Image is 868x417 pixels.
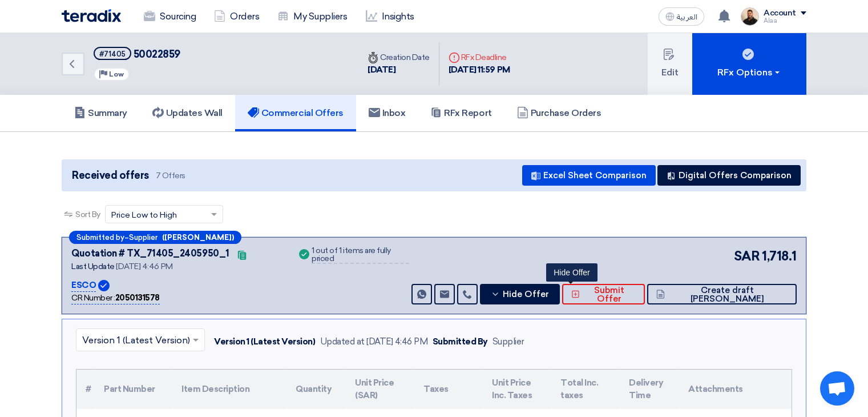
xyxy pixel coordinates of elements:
span: [DATE] 4:46 PM [116,262,172,271]
span: Submitted by [76,234,124,241]
img: Verified Account [98,280,110,291]
a: Purchase Orders [504,95,614,131]
a: Inbox [356,95,418,131]
th: Attachments [679,370,792,409]
h5: Purchase Orders [517,107,601,119]
div: RFx Options [717,66,782,79]
h5: Inbox [369,107,406,119]
button: Create draft [PERSON_NAME] [647,284,797,304]
img: Teradix logo [62,9,121,22]
span: Create draft [PERSON_NAME] [668,286,788,303]
div: Updated at [DATE] 4:46 PM [320,335,428,348]
a: My Suppliers [268,4,356,29]
b: 2050131578 [115,293,160,303]
th: Total Inc. taxes [551,370,620,409]
span: Price Low to High [111,209,177,221]
div: 1 out of 1 items are fully priced [312,247,409,264]
th: Delivery Time [620,370,679,409]
span: 50022859 [134,48,180,61]
div: Open chat [820,371,854,406]
span: Hide Offer [503,290,549,299]
div: Submitted By [433,335,488,348]
b: ([PERSON_NAME]) [162,234,234,241]
div: RFx Deadline [449,51,510,63]
button: Edit [648,33,692,95]
div: [DATE] [368,63,430,77]
div: Version 1 (Latest Version) [214,335,316,348]
span: 7 Offers [156,170,185,181]
a: Summary [62,95,140,131]
span: 1,718.1 [762,247,797,266]
div: – [69,231,241,244]
h5: Commercial Offers [248,107,344,119]
th: Part Number [95,370,172,409]
button: RFx Options [692,33,806,95]
th: Item Description [172,370,286,409]
button: العربية [659,7,704,26]
div: [DATE] 11:59 PM [449,63,510,77]
img: MAA_1717931611039.JPG [741,7,759,26]
a: Commercial Offers [235,95,356,131]
th: Unit Price Inc. Taxes [483,370,551,409]
div: CR Number : [71,292,160,304]
div: Account [764,9,796,18]
button: Digital Offers Comparison [657,165,801,186]
div: Creation Date [368,51,430,63]
div: #71405 [99,50,126,58]
button: Submit Offer [562,284,645,304]
th: # [76,370,95,409]
div: Alaa [764,18,806,24]
th: Quantity [286,370,346,409]
div: Supplier [492,335,524,348]
button: Hide Offer [480,284,560,304]
h5: RFx Report [430,107,491,119]
span: Submit Offer [583,286,636,303]
span: Last Update [71,262,115,271]
h5: 50022859 [94,47,180,61]
h5: Summary [74,107,127,119]
span: SAR [734,247,760,266]
div: Hide Offer [546,263,597,282]
th: Taxes [414,370,483,409]
span: العربية [677,13,697,21]
a: RFx Report [418,95,504,131]
h5: Updates Wall [152,107,223,119]
span: Supplier [129,234,158,241]
p: ESCO [71,279,96,292]
span: Received offers [72,168,149,183]
button: Excel Sheet Comparison [522,165,656,186]
a: Sourcing [135,4,205,29]
a: Updates Wall [140,95,235,131]
div: Quotation # TX_71405_2405950_1 [71,247,229,260]
a: Insights [357,4,423,29]
a: Orders [205,4,268,29]
th: Unit Price (SAR) [346,370,414,409]
span: Low [109,70,124,78]
span: Sort By [75,209,100,220]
